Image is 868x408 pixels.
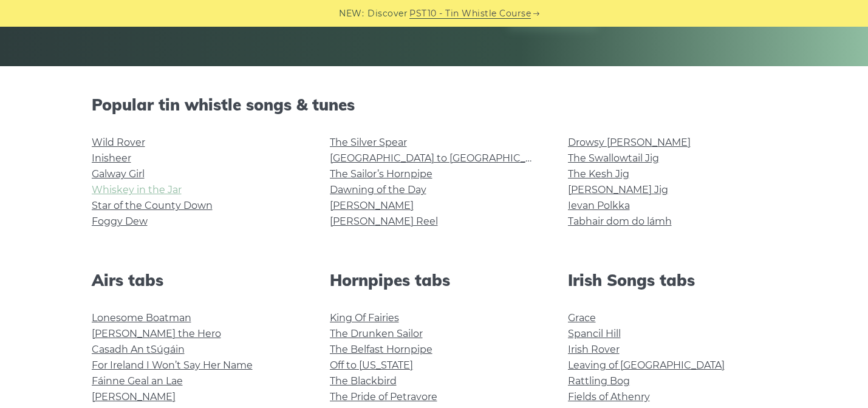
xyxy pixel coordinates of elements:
h2: Irish Songs tabs [568,271,777,290]
a: The Kesh Jig [568,168,629,180]
a: [PERSON_NAME] Jig [568,184,668,195]
a: Off to [US_STATE] [330,359,413,371]
a: The Sailor’s Hornpipe [330,168,432,180]
a: Lonesome Boatman [92,312,191,324]
a: Rattling Bog [568,375,630,387]
a: For Ireland I Won’t Say Her Name [92,359,253,371]
a: The Pride of Petravore [330,391,437,403]
a: Galway Girl [92,168,145,180]
a: Foggy Dew [92,216,148,227]
a: Grace [568,312,596,324]
a: Wild Rover [92,137,145,148]
a: Fields of Athenry [568,391,650,403]
span: Discover [367,7,408,21]
a: The Belfast Hornpipe [330,344,432,355]
a: King Of Fairies [330,312,399,324]
a: Leaving of [GEOGRAPHIC_DATA] [568,359,725,371]
a: Whiskey in the Jar [92,184,182,195]
h2: Popular tin whistle songs & tunes [92,95,777,114]
a: Tabhair dom do lámh [568,216,672,227]
a: [PERSON_NAME] [330,200,414,211]
a: The Drunken Sailor [330,328,423,339]
a: PST10 - Tin Whistle Course [409,7,531,21]
span: NEW: [339,7,364,21]
a: Dawning of the Day [330,184,426,195]
a: [PERSON_NAME] [92,391,176,403]
a: The Silver Spear [330,137,407,148]
a: The Blackbird [330,375,397,387]
a: The Swallowtail Jig [568,152,659,164]
a: Inisheer [92,152,131,164]
a: [PERSON_NAME] the Hero [92,328,221,339]
a: [GEOGRAPHIC_DATA] to [GEOGRAPHIC_DATA] [330,152,554,164]
a: Drowsy [PERSON_NAME] [568,137,691,148]
a: [PERSON_NAME] Reel [330,216,438,227]
a: Casadh An tSúgáin [92,344,185,355]
a: Star of the County Down [92,200,213,211]
a: Spancil Hill [568,328,621,339]
a: Irish Rover [568,344,620,355]
h2: Hornpipes tabs [330,271,539,290]
a: Fáinne Geal an Lae [92,375,183,387]
a: Ievan Polkka [568,200,630,211]
h2: Airs tabs [92,271,301,290]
